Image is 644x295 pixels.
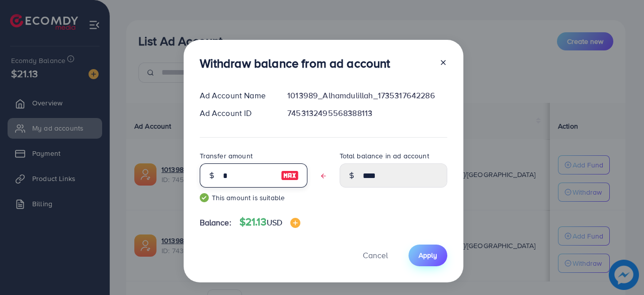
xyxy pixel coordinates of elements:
[200,193,209,202] img: guide
[192,90,280,101] div: Ad Account Name
[350,245,400,266] button: Cancel
[200,217,231,228] span: Balance:
[200,151,253,161] label: Transfer amount
[419,250,437,260] span: Apply
[279,107,455,119] div: 7453132495568388113
[281,169,299,182] img: image
[340,151,429,161] label: Total balance in ad account
[239,216,300,228] h4: $21.13
[200,193,307,203] small: This amount is suitable
[192,107,280,119] div: Ad Account ID
[363,250,388,261] span: Cancel
[409,245,447,266] button: Apply
[267,217,282,228] span: USD
[290,218,300,228] img: image
[279,90,455,101] div: 1013989_Alhamdulillah_1735317642286
[200,56,390,71] h3: Withdraw balance from ad account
